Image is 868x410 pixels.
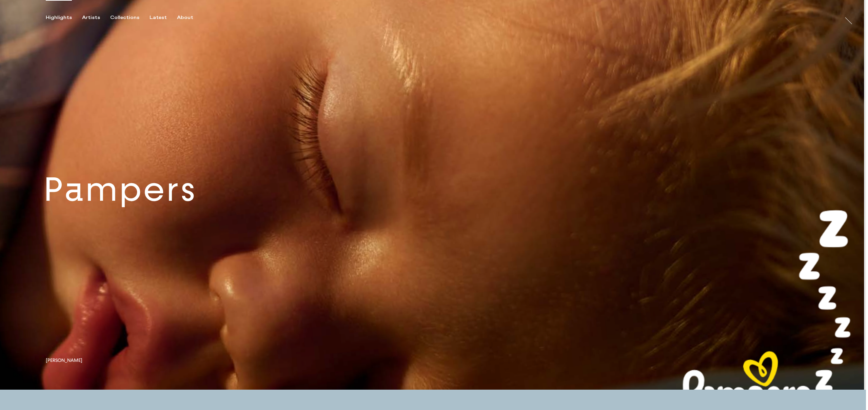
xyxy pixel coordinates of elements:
[82,15,100,21] div: Artists
[46,15,72,21] div: Highlights
[177,15,203,21] button: About
[110,15,150,21] button: Collections
[177,15,193,21] div: About
[82,15,110,21] button: Artists
[150,15,177,21] button: Latest
[46,15,82,21] button: Highlights
[110,15,139,21] div: Collections
[150,15,167,21] div: Latest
